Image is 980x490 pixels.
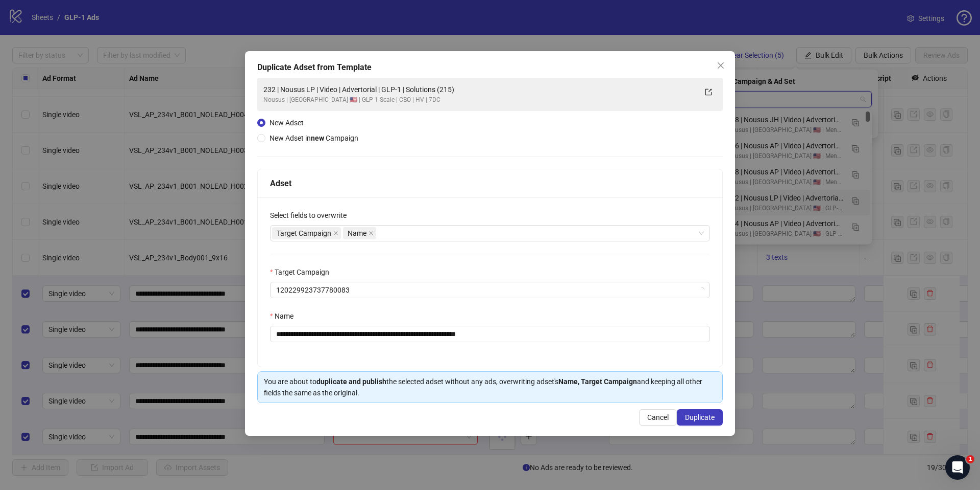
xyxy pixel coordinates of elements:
[277,228,331,239] span: Target Campaign
[685,413,715,421] span: Duplicate
[945,455,970,480] iframe: Intercom live chat
[558,377,637,386] strong: Name, Target Campaign
[333,231,338,236] span: close
[263,84,696,95] div: 232 | Nousus LP | Video | Advertorial | GLP-1 | Solutions (215)
[272,227,341,239] span: Target Campaign
[677,409,723,426] button: Duplicate
[270,310,300,322] label: Name
[698,286,705,294] span: loading
[264,376,716,398] div: You are about to the selected adset without any ads, overwriting adset's and keeping all other fi...
[269,134,358,142] span: New Adset in Campaign
[276,282,704,298] span: 120229923737780083
[270,326,710,342] input: Name
[713,57,729,74] button: Close
[263,95,696,105] div: Nousus | [GEOGRAPHIC_DATA] 🇺🇸 | GLP-1 Scale | CBO | HV | 7DC
[639,409,677,426] button: Cancel
[270,177,710,190] div: Adset
[348,228,366,239] span: Name
[269,119,304,127] span: New Adset
[966,455,974,463] span: 1
[270,210,353,221] label: Select fields to overwrite
[311,134,324,142] strong: new
[343,227,376,239] span: Name
[369,231,374,236] span: close
[257,61,723,74] div: Duplicate Adset from Template
[316,377,386,386] strong: duplicate and publish
[705,88,712,96] span: export
[717,61,725,70] span: close
[647,413,669,421] span: Cancel
[270,266,336,278] label: Target Campaign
